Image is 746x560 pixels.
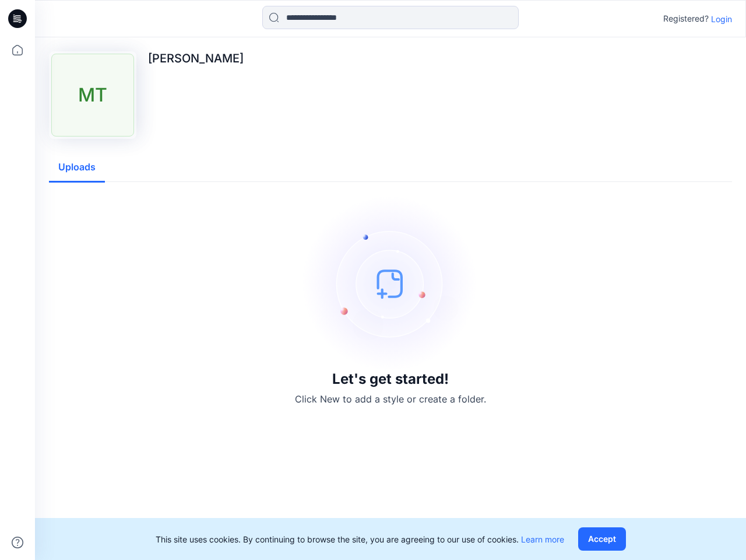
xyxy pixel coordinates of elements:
[156,533,564,545] p: This site uses cookies. By continuing to browse the site, you are agreeing to our use of cookies.
[332,371,449,387] h3: Let's get started!
[663,12,709,26] p: Registered?
[148,51,244,65] p: [PERSON_NAME]
[51,54,134,136] div: MT
[295,392,486,406] p: Click New to add a style or create a folder.
[711,13,732,25] p: Login
[49,153,105,183] button: Uploads
[521,534,564,544] a: Learn more
[578,527,626,551] button: Accept
[303,196,478,371] img: empty-state-image.svg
